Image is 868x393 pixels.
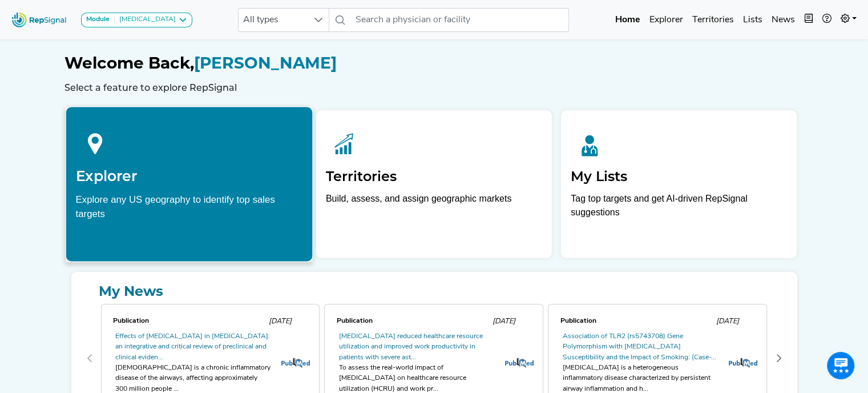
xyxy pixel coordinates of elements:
span: All types [239,9,307,31]
span: Welcome Back, [64,53,194,73]
a: Home [611,9,645,31]
a: My ListsTag top targets and get AI-driven RepSignal suggestions [561,110,797,258]
button: Intel Book [800,9,818,31]
a: [MEDICAL_DATA] reduced healthcare resource utilization and improved work productivity in patients... [338,333,482,361]
span: Publication [336,318,372,324]
h2: Territories [326,169,542,185]
a: Effects of [MEDICAL_DATA] in [MEDICAL_DATA]: an integrative and critical review of preclinical an... [115,333,270,361]
h2: My Lists [571,169,787,185]
a: TerritoriesBuild, assess, and assign geographic markets [316,110,552,258]
a: My News [80,281,788,302]
img: pubmed_logo.fab3c44c.png [505,358,534,368]
a: Lists [738,9,767,31]
div: [MEDICAL_DATA] [115,15,176,25]
img: pubmed_logo.fab3c44c.png [281,358,310,368]
a: ExplorerExplore any US geography to identify top sales targets [65,106,313,262]
a: Association of TLR2 (rs5743708) Gene Polymorphism with [MEDICAL_DATA] Susceptibility and the Impa... [562,333,716,361]
h6: Select a feature to explore RepSignal [64,82,804,93]
a: Explorer [645,9,688,31]
span: Publication [560,318,596,324]
p: Tag top targets and get AI-driven RepSignal suggestions [571,192,787,226]
span: [DATE] [716,318,738,325]
button: Next Page [770,349,788,367]
h1: [PERSON_NAME] [64,54,804,73]
span: [DATE] [492,318,515,325]
p: Build, assess, and assign geographic markets [326,192,542,226]
button: Module[MEDICAL_DATA] [81,13,192,27]
div: Explore any US geography to identify top sales targets [75,192,302,220]
input: Search a physician or facility [351,8,569,32]
strong: Module [86,16,110,23]
img: pubmed_logo.fab3c44c.png [729,358,757,368]
span: Publication [113,318,149,324]
h2: Explorer [75,167,302,185]
a: Territories [688,9,738,31]
a: News [767,9,800,31]
span: [DATE] [268,318,291,325]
